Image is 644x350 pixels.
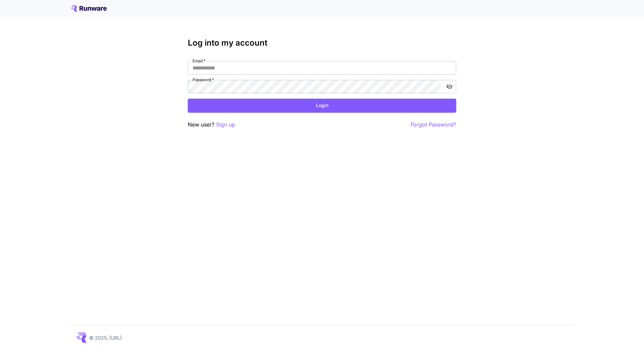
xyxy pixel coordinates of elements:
[188,120,235,129] p: New user?
[411,120,456,129] button: Forgot Password?
[193,58,206,64] label: Email
[443,81,455,93] button: toggle password visibility
[89,334,122,341] p: © 2025, [URL]
[188,38,456,48] h3: Log into my account
[188,99,456,112] button: Login
[193,77,214,83] label: Password
[216,120,235,129] button: Sign up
